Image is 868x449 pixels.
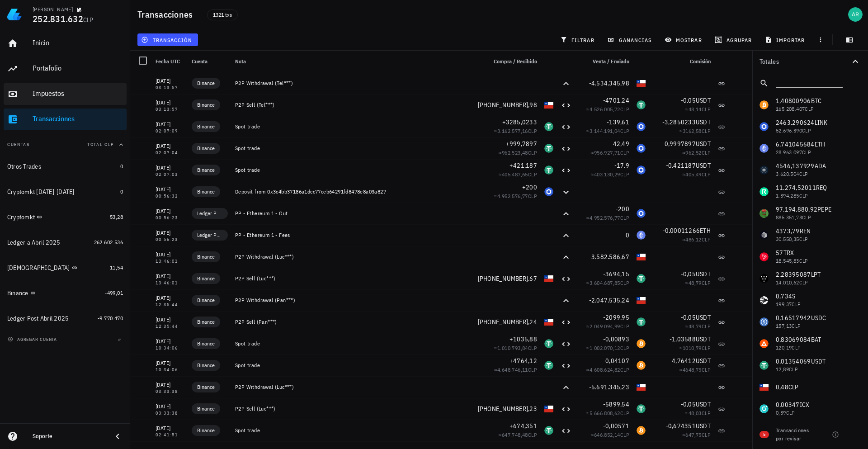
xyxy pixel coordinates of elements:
span: Comisión [690,58,711,65]
div: [DATE] [156,185,184,194]
span: CLP [620,366,629,373]
span: 405,49 [685,171,701,178]
div: 00:56:23 [156,237,184,242]
div: P2P Withdrawal (Pan***) [235,297,479,304]
h1: Transacciones [137,7,196,22]
div: [DATE] [156,293,184,302]
span: CLP [620,279,629,286]
span: CLP [702,431,711,438]
span: 3.162.577,16 [497,128,528,134]
span: ≈ [591,171,629,178]
div: 03:13:57 [156,107,184,112]
span: +999,7897 [506,140,537,148]
span: -0,00571 [603,422,629,430]
div: LINK-icon [637,165,646,175]
span: 2.049.094,99 [590,323,620,330]
span: filtrar [562,36,594,43]
span: -3.582.586,67 [589,253,629,261]
span: 956.927,71 [594,149,620,156]
div: 12:35:44 [156,302,184,307]
div: P2P Sell (Pan***) [235,318,471,326]
div: Portafolio [33,64,123,72]
span: -139,61 [607,118,629,126]
img: LedgiFi [7,7,22,22]
div: Soporte [33,433,105,440]
a: Otros Trades 0 [4,156,127,177]
span: ≈ [499,171,537,178]
div: [DATE] [156,315,184,324]
div: 03:33:38 [156,389,184,394]
div: Inicio [33,38,123,47]
div: CLP-icon [637,252,646,261]
button: transacción [137,33,198,46]
span: transacción [143,36,192,43]
div: [DEMOGRAPHIC_DATA] [7,264,70,272]
span: -42,49 [611,140,630,148]
div: [DATE] [156,98,184,107]
div: 03:13:57 [156,85,184,90]
span: ≈ [591,431,629,438]
div: USDT-icon [544,122,553,131]
span: ≈ [494,345,537,351]
span: [PHONE_NUMBER],23 [478,405,537,413]
div: [DATE] [156,424,184,433]
span: -0,9997897 [662,140,696,148]
div: P2P Sell (Luc***) [235,275,471,282]
span: 53,28 [110,213,123,220]
span: +3285,0233 [502,118,538,126]
span: 4.952.576,77 [497,193,528,199]
span: Nota [235,58,246,65]
div: 00:56:23 [156,216,184,220]
div: LINK-icon [637,209,646,218]
span: Binance [197,296,215,305]
div: [DATE] [156,359,184,368]
div: Ledger a Abril 2025 [7,239,61,246]
span: USDT [696,270,711,278]
span: CLP [528,171,537,178]
span: 486,12 [685,236,701,243]
span: ≈ [586,279,629,286]
div: P2P Sell (Luc***) [235,405,471,412]
button: ganancias [604,33,657,46]
div: [DATE] [156,337,184,346]
div: LINK-icon [637,144,646,153]
div: Comisión [649,51,714,72]
span: +4764,12 [509,357,537,365]
span: ≈ [586,410,629,416]
span: CLP [702,171,711,178]
span: Binance [197,122,215,131]
span: -5.691.345,23 [589,383,629,391]
span: -4,76412 [670,357,696,365]
span: USDT [696,161,711,170]
span: USDT [696,313,711,321]
div: ETH-icon [637,231,646,240]
div: Nota [231,51,483,72]
div: USDT-icon [544,361,553,370]
a: Portafolio [4,58,127,80]
span: CLP [620,149,629,156]
span: +1035,88 [509,335,537,343]
span: 5 [763,431,765,438]
span: USDT [696,335,711,343]
div: Spot trade [235,362,479,369]
span: 0 [120,163,123,170]
div: [DATE] [156,250,184,259]
span: CLP [620,128,629,134]
span: USDT [696,140,711,148]
div: LINK-icon [544,187,553,196]
span: Total CLP [87,142,114,147]
span: USDT [696,118,711,126]
span: agregar cuenta [9,336,57,342]
span: CLP [620,410,629,416]
span: 3.144.191,04 [590,128,620,134]
button: Totales [752,51,868,72]
span: ≈ [591,149,629,156]
button: filtrar [557,33,600,46]
span: -1,03588 [670,335,696,343]
span: -0,00893 [603,335,629,343]
span: Binance [197,383,215,392]
span: 4.952.576,77 [590,214,620,221]
button: importar [761,33,811,46]
div: CLP-icon [544,404,553,413]
span: ≈ [586,214,629,221]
